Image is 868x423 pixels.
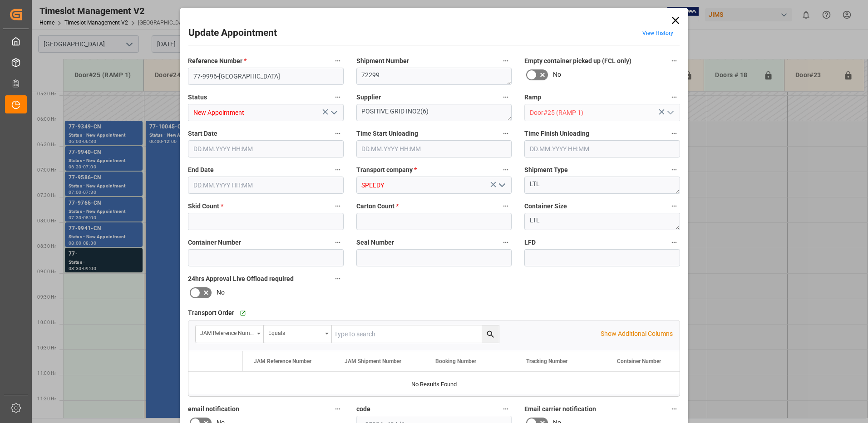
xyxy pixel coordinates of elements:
button: LFD [668,236,680,248]
button: 24hrs Approval Live Offload required [332,273,344,285]
button: Carton Count * [500,200,512,212]
button: End Date [332,164,344,176]
span: Carton Count [356,202,399,211]
input: DD.MM.YYYY HH:MM [524,140,680,157]
span: email notification [188,404,239,414]
button: Shipment Number [500,55,512,67]
span: No [217,288,225,297]
button: Start Date [332,128,344,139]
span: Reference Number [188,56,247,66]
button: Ramp [668,91,680,103]
textarea: POSITIVE GRID INO2(6) [356,104,512,121]
textarea: LTL [524,213,680,230]
span: Time Finish Unloading [524,129,589,138]
button: search button [482,325,499,343]
button: Container Number [332,236,344,248]
input: DD.MM.YYYY HH:MM [356,140,512,157]
input: DD.MM.YYYY HH:MM [188,140,344,157]
span: Container Size [524,202,567,211]
button: open menu [663,106,676,120]
span: JAM Shipment Number [345,358,401,364]
button: Transport company * [500,164,512,176]
button: Time Start Unloading [500,128,512,139]
button: Shipment Type [668,164,680,176]
span: End Date [188,165,214,175]
span: Booking Number [435,358,476,364]
span: code [356,404,370,414]
button: code [500,403,512,415]
button: Reference Number * [332,55,344,67]
span: Skid Count [188,202,223,211]
button: Supplier [500,91,512,103]
div: Equals [268,327,322,337]
button: Container Size [668,200,680,212]
textarea: LTL [524,177,680,194]
span: Container Number [617,358,661,364]
button: email notification [332,403,344,415]
span: Start Date [188,129,217,138]
button: Status [332,91,344,103]
span: No [553,70,561,79]
button: open menu [196,325,264,343]
a: View History [642,30,673,36]
span: Shipment Number [356,56,409,66]
button: Skid Count * [332,200,344,212]
span: Container Number [188,238,241,247]
span: Transport company [356,165,417,175]
p: Show Additional Columns [601,329,673,339]
button: open menu [495,178,508,192]
span: 24hrs Approval Live Offload required [188,274,294,284]
span: Ramp [524,93,541,102]
span: LFD [524,238,536,247]
span: Shipment Type [524,165,568,175]
span: Transport Order [188,308,234,318]
span: Time Start Unloading [356,129,418,138]
input: Type to search [332,325,499,343]
button: open menu [264,325,332,343]
button: open menu [326,106,340,120]
span: Tracking Number [526,358,567,364]
textarea: 72299 [356,68,512,85]
div: JAM Reference Number [200,327,254,337]
span: Empty container picked up (FCL only) [524,56,631,66]
span: Seal Number [356,238,394,247]
button: Empty container picked up (FCL only) [668,55,680,67]
span: Supplier [356,93,381,102]
input: DD.MM.YYYY HH:MM [188,177,344,194]
input: Type to search/select [188,104,344,121]
span: Email carrier notification [524,404,596,414]
span: JAM Reference Number [254,358,311,364]
input: Type to search/select [524,104,680,121]
h2: Update Appointment [188,26,277,40]
button: Email carrier notification [668,403,680,415]
button: Seal Number [500,236,512,248]
span: Status [188,93,207,102]
button: Time Finish Unloading [668,128,680,139]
